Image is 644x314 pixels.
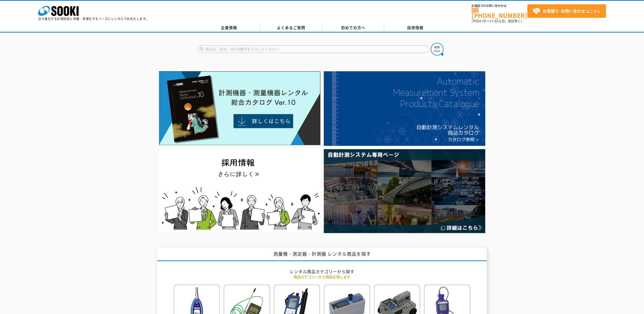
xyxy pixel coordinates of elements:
h2: レンタル商品カテゴリーから探す [174,269,470,274]
a: お見積り･お問い合わせはこちら [527,4,606,18]
h1: 測量機・測定器・計測器 レンタル商品を探す [157,248,487,261]
p: 日々進化する計測技術と多種・多様化するニーズにレンタルでお応えします。 [38,17,149,20]
a: よくあるご質問 [260,24,322,32]
a: 企業情報 [198,24,260,32]
strong: お見積り･お問い合わせ [543,8,585,14]
a: 初めての方へ [322,24,384,32]
span: 8:50 [479,19,486,23]
span: はこちら [532,7,600,15]
p: 商品カテゴリーから商品を探します [174,274,470,280]
img: Catalog Ver10 [159,71,320,145]
span: お電話でのお問い合わせは [472,4,527,7]
span: 初めての方へ [341,25,365,30]
span: (平日 ～ 土日、祝日除く) [472,19,522,23]
input: 商品名、型式、NETIS番号を入力してください [198,45,429,53]
span: 17:30 [489,19,498,23]
img: btn_search.png [431,43,443,56]
a: [PHONE_NUMBER] [472,8,527,18]
img: SOOKI recruit [159,149,320,233]
a: 採用情報 [384,24,446,32]
img: 自動計測システムカタログ [324,71,485,146]
img: 自動計測システム専用ページ [324,149,485,233]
